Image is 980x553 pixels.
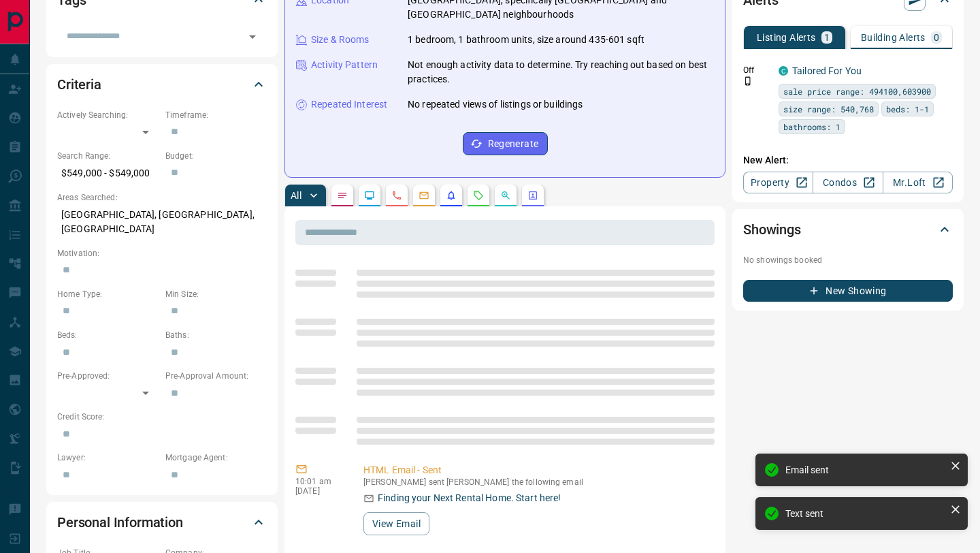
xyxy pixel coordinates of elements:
[311,33,370,47] p: Size & Rooms
[57,109,159,121] p: Actively Searching:
[743,280,953,302] button: New Showing
[57,74,101,95] h2: Criteria
[408,33,644,47] p: 1 bedroom, 1 bathroom units, size around 435-601 sqft
[783,84,931,98] span: sale price range: 494100,603900
[291,191,301,200] p: All
[337,190,348,201] svg: Notes
[785,508,945,519] div: Text sent
[408,58,714,86] p: Not enough activity data to determine. Try reaching out based on best practices.
[57,204,267,240] p: [GEOGRAPHIC_DATA], [GEOGRAPHIC_DATA], [GEOGRAPHIC_DATA]
[883,172,953,193] a: Mr.Loft
[743,172,813,193] a: Property
[165,109,267,121] p: Timeframe:
[57,329,159,341] p: Beds:
[165,452,267,464] p: Mortgage Agent:
[363,512,429,535] button: View Email
[165,288,267,300] p: Min Size:
[743,76,753,86] svg: Push Notification Only
[757,33,816,42] p: Listing Alerts
[824,33,830,42] p: 1
[364,190,375,201] svg: Lead Browsing Activity
[785,464,945,475] div: Email sent
[743,64,770,76] p: Off
[363,477,709,487] p: [PERSON_NAME] sent [PERSON_NAME] the following email
[783,120,840,133] span: bathrooms: 1
[792,65,862,76] a: Tailored For You
[463,132,548,155] button: Regenerate
[165,329,267,341] p: Baths:
[527,190,538,201] svg: Agent Actions
[165,150,267,162] p: Budget:
[295,486,343,496] p: [DATE]
[743,219,801,240] h2: Showings
[57,370,159,382] p: Pre-Approved:
[743,254,953,266] p: No showings booked
[243,27,262,46] button: Open
[934,33,939,42] p: 0
[886,102,929,116] span: beds: 1-1
[311,97,387,112] p: Repeated Interest
[861,33,926,42] p: Building Alerts
[57,288,159,300] p: Home Type:
[743,213,953,246] div: Showings
[57,411,267,423] p: Credit Score:
[500,190,511,201] svg: Opportunities
[363,463,709,477] p: HTML Email - Sent
[57,452,159,464] p: Lawyer:
[57,68,267,101] div: Criteria
[391,190,402,201] svg: Calls
[165,370,267,382] p: Pre-Approval Amount:
[419,190,429,201] svg: Emails
[378,491,561,505] p: Finding your Next Rental Home. Start here!
[57,162,159,185] p: $549,000 - $549,000
[57,150,159,162] p: Search Range:
[408,97,583,112] p: No repeated views of listings or buildings
[57,191,267,204] p: Areas Searched:
[446,190,457,201] svg: Listing Alerts
[473,190,484,201] svg: Requests
[783,102,874,116] span: size range: 540,768
[743,153,953,168] p: New Alert:
[57,247,267,259] p: Motivation:
[57,511,183,533] h2: Personal Information
[311,58,378,72] p: Activity Pattern
[57,506,267,539] div: Personal Information
[813,172,883,193] a: Condos
[779,66,788,76] div: condos.ca
[295,477,343,486] p: 10:01 am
